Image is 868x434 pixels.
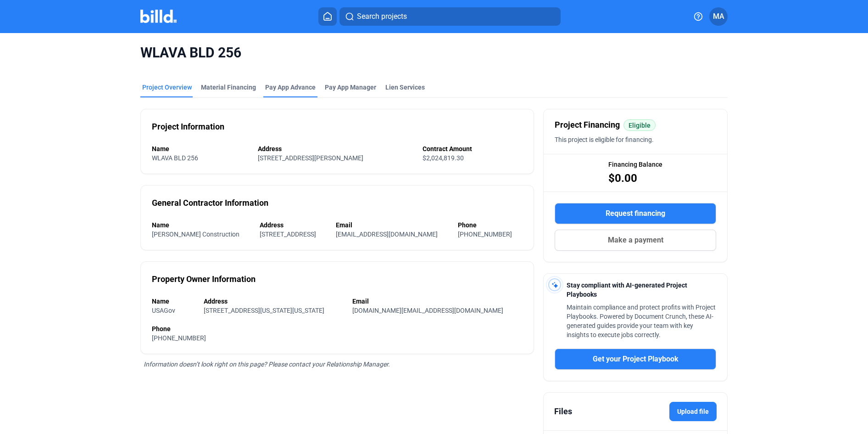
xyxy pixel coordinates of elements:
span: [PHONE_NUMBER] [458,231,512,238]
span: $0.00 [608,171,637,186]
div: Files [554,405,572,418]
div: Name [152,220,250,230]
div: Contract Amount [423,144,523,153]
span: [DOMAIN_NAME][EMAIL_ADDRESS][DOMAIN_NAME] [352,307,503,314]
div: Address [258,144,414,153]
span: Stay compliant with AI-generated Project Playbooks [567,282,687,298]
span: [PERSON_NAME] Construction [152,231,239,238]
img: Billd Company Logo [140,10,177,23]
label: Upload file [669,402,717,421]
button: Make a payment [555,230,716,251]
span: [STREET_ADDRESS] [260,231,316,238]
span: Financing Balance [608,160,662,169]
button: Search projects [339,7,561,26]
button: Get your Project Playbook [555,349,716,370]
span: Get your Project Playbook [593,354,679,365]
div: Phone [458,220,523,230]
span: Request financing [606,208,665,219]
button: MA [709,7,728,26]
div: Name [152,297,195,306]
span: Search projects [357,11,407,22]
span: [PHONE_NUMBER] [152,334,206,342]
span: [STREET_ADDRESS][US_STATE][US_STATE] [204,307,324,314]
div: Property Owner Information [152,273,256,286]
span: WLAVA BLD 256 [152,154,198,162]
span: Maintain compliance and protect profits with Project Playbooks. Powered by Document Crunch, these... [567,304,716,338]
div: Name [152,144,249,153]
span: WLAVA BLD 256 [140,44,728,62]
div: Material Financing [201,83,256,92]
div: Email [336,220,449,230]
div: General Contractor Information [152,197,268,209]
div: Pay App Advance [265,83,316,92]
div: Address [204,297,344,306]
div: Address [260,220,327,230]
button: Request financing [555,203,716,224]
mat-chip: Eligible [623,119,656,131]
div: Phone [152,324,523,333]
span: $2,024,819.30 [423,154,464,162]
span: Pay App Manager [325,83,376,92]
div: Lien Services [385,83,425,92]
span: Make a payment [608,235,663,246]
span: Information doesn’t look right on this page? Please contact your Relationship Manager. [144,361,390,368]
span: Project Financing [555,118,620,131]
span: [EMAIL_ADDRESS][DOMAIN_NAME] [336,231,438,238]
div: Project Overview [142,83,192,92]
div: Email [352,297,523,306]
span: [STREET_ADDRESS][PERSON_NAME] [258,154,363,162]
span: MA [713,11,724,22]
span: USAGov [152,307,175,314]
div: Project Information [152,120,224,133]
span: This project is eligible for financing. [555,136,654,143]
